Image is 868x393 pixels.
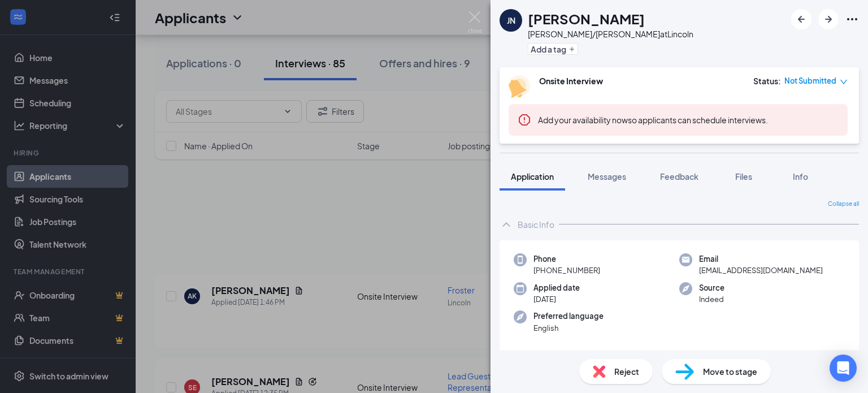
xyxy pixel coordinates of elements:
svg: Plus [568,46,575,53]
span: Source [699,282,724,293]
span: Application [511,171,554,182]
span: so applicants can schedule interviews. [538,115,768,125]
span: Move to stage [703,365,757,378]
span: Files [735,171,752,182]
svg: Ellipses [845,12,859,26]
span: Applied date [533,282,580,293]
span: Indeed [699,293,724,305]
div: Open Intercom Messenger [830,355,857,382]
span: [DATE] [533,293,580,305]
div: Basic Info [518,219,554,230]
svg: ChevronUp [500,218,513,231]
span: [PHONE_NUMBER] [533,265,600,276]
div: [PERSON_NAME]/[PERSON_NAME] at Lincoln [528,28,693,40]
span: Info [793,171,808,182]
svg: ArrowRight [822,12,835,26]
button: ArrowLeftNew [791,9,811,29]
svg: ArrowLeftNew [795,12,808,26]
span: English [533,322,604,334]
button: PlusAdd a tag [528,43,578,55]
span: Preferred language [533,310,604,322]
span: Reject [614,365,639,378]
span: Collapse all [828,200,859,209]
b: Onsite Interview [539,76,603,86]
button: Add your availability now [538,114,628,126]
span: Email [699,253,823,265]
button: ArrowRight [818,9,839,29]
svg: Error [518,113,531,127]
span: down [840,78,848,86]
span: Phone [533,253,600,265]
div: JN [507,15,515,26]
span: [EMAIL_ADDRESS][DOMAIN_NAME] [699,265,823,276]
span: Messages [588,171,626,182]
span: Feedback [660,171,698,182]
div: Status : [753,75,781,87]
h1: [PERSON_NAME] [528,9,645,28]
span: Not Submitted [784,75,836,87]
